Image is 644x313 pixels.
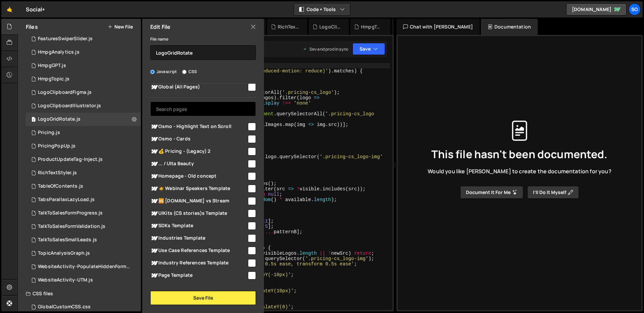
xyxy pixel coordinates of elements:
[150,147,247,155] span: 💰 Pricing - (Legacy) 2
[150,197,247,205] span: 🆚 [DOMAIN_NAME] vs Stream
[150,68,177,75] label: Javascript
[150,234,247,242] span: Industries Template
[26,32,141,46] div: 15116/40701.js
[353,43,385,55] button: Save
[26,180,141,193] div: 15116/45787.js
[428,168,611,175] span: Would you like [PERSON_NAME] to create the documentation for you?
[38,250,90,256] div: TopicAnalysisGraph.js
[150,222,247,230] span: SDKs Template
[38,76,69,82] div: HmpgTopic.js
[150,135,247,143] span: Osmo - Cards
[26,273,141,287] div: 15116/40185.js
[38,156,103,163] div: ProductUpdateTag-Inject.js
[1,1,18,17] a: 🤙
[431,149,607,160] span: This file hasn't been documented.
[150,123,247,131] span: Osmo - Highlight Text on Scroll
[150,83,247,91] span: Global (All Pages)
[150,70,155,74] input: Javascript
[38,224,105,230] div: TalkToSalesFormValidation.js
[150,185,247,193] span: 🧔 Webinar Speakers Template
[26,233,141,247] div: 15116/40948.js
[361,23,382,30] div: HmpgTopic.js
[150,172,247,180] span: Homepage - Old concept
[38,63,66,69] div: HmpgGPT.js
[38,89,92,96] div: LogoClipboardFigma.js
[38,264,130,270] div: WebsiteActivity-PopulateHiddenForms.js
[182,68,197,75] label: CSS
[26,23,38,30] h2: Files
[26,247,141,260] div: 15116/41400.js
[38,36,93,42] div: FeaturesSwiperSlider.js
[38,49,79,55] div: HmpgAnalytics.js
[38,170,77,176] div: RichTextStyler.js
[303,46,348,52] div: Dev and prod in sync
[150,209,247,217] span: UIKits (CS stories)s Template
[26,113,141,126] div: 15116/46100.js
[38,143,75,149] div: PricingPopUp.js
[26,72,141,86] div: 15116/41820.js
[32,117,36,123] span: 1
[26,126,141,139] div: 15116/40643.js
[26,166,141,180] div: 15116/45334.js
[26,193,141,206] div: 15116/39536.js
[38,103,101,109] div: LogoClipboardIllustrator.js
[38,183,83,189] div: TableOfContents.js
[26,139,141,153] div: 15116/45407.js
[150,36,168,43] label: File name
[26,99,141,113] div: 15116/42838.js
[150,247,247,255] span: Use Case References Template
[629,3,641,15] a: So
[566,3,627,15] a: [DOMAIN_NAME]
[396,19,480,35] div: Chat with [PERSON_NAME]
[26,59,141,72] div: 15116/41430.js
[18,287,141,300] div: CSS files
[182,70,186,74] input: CSS
[150,259,247,267] span: Industry References Template
[150,291,256,305] button: Save File
[460,186,523,199] button: Document it for me
[38,277,93,283] div: WebsiteActivity-UTM.js
[150,160,247,168] span: ... / Ulta Beauty
[481,19,538,35] div: Documentation
[38,116,80,122] div: LogoGridRotate.js
[38,197,95,203] div: TabsParallaxLazyLoad.js
[150,45,256,60] input: Name
[26,153,141,166] div: 15116/40695.js
[26,86,141,99] : 15116/40336.js
[38,237,97,243] div: TalkToSalesSmallLeads.js
[108,24,133,29] button: New File
[26,46,141,59] div: 15116/40702.js
[527,186,579,199] button: I’ll do it myself
[38,304,91,310] div: GlobalCustomCSS.css
[26,5,45,13] div: Social+
[38,130,60,136] div: Pricing.js
[150,102,256,116] input: Search pages
[38,210,103,216] div: TalkToSalesFormProgress.js
[150,271,247,279] span: Page Template
[26,206,141,220] div: 15116/41316.js
[294,3,350,15] button: Code + Tools
[150,23,170,30] h2: Edit File
[26,260,143,273] div: 15116/40674.js
[319,23,341,30] div: LogoClipboardIllustrator.js
[278,23,299,30] div: RichTextStyler.js
[26,220,141,233] div: 15116/40952.js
